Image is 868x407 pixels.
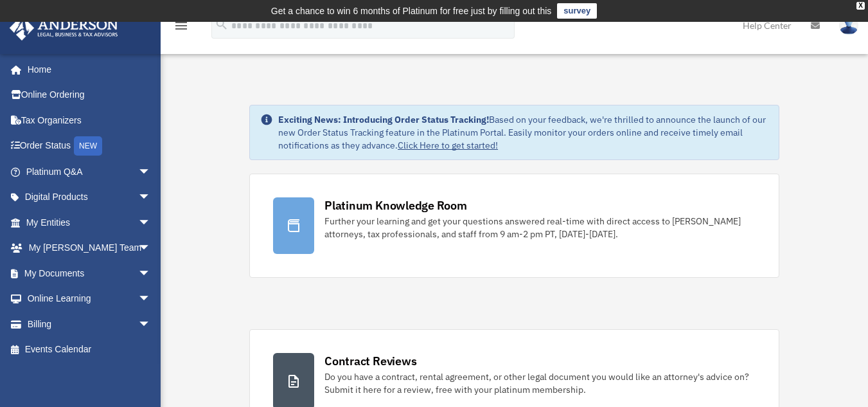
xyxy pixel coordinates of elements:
[398,140,498,151] a: Click Here to get started!
[6,15,122,41] img: Anderson Advisors Platinum Portal
[271,3,552,19] div: Get a chance to win 6 months of Platinum for free just by filling out this
[9,57,164,82] a: Home
[557,3,597,19] a: survey
[9,311,170,337] a: Billingarrow_drop_down
[173,23,189,33] a: menu
[138,311,164,338] span: arrow_drop_down
[9,337,170,363] a: Events Calendar
[138,286,164,312] span: arrow_drop_down
[9,210,170,235] a: My Entitiesarrow_drop_down
[9,133,170,159] a: Order StatusNEW
[9,235,170,261] a: My [PERSON_NAME] Teamarrow_drop_down
[74,136,102,156] div: NEW
[249,174,779,278] a: Platinum Knowledge Room Further your learning and get your questions answered real-time with dire...
[324,215,756,240] div: Further your learning and get your questions answered real-time with direct access to [PERSON_NAM...
[839,16,858,35] img: User Pic
[138,260,164,287] span: arrow_drop_down
[138,185,164,211] span: arrow_drop_down
[9,107,170,133] a: Tax Organizers
[278,113,768,152] div: Based on your feedback, we're thrilled to announce the launch of our new Order Status Tracking fe...
[215,17,229,32] i: search
[324,370,756,396] div: Do you have a contract, rental agreement, or other legal document you would like an attorney's ad...
[9,82,170,108] a: Online Ordering
[324,353,416,369] div: Contract Reviews
[9,260,170,286] a: My Documentsarrow_drop_down
[138,159,164,185] span: arrow_drop_down
[9,185,170,210] a: Digital Productsarrow_drop_down
[138,235,164,262] span: arrow_drop_down
[138,210,164,236] span: arrow_drop_down
[9,159,170,185] a: Platinum Q&Aarrow_drop_down
[324,197,467,213] div: Platinum Knowledge Room
[173,18,189,33] i: menu
[9,286,170,312] a: Online Learningarrow_drop_down
[856,2,865,10] div: close
[278,114,489,125] strong: Exciting News: Introducing Order Status Tracking!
